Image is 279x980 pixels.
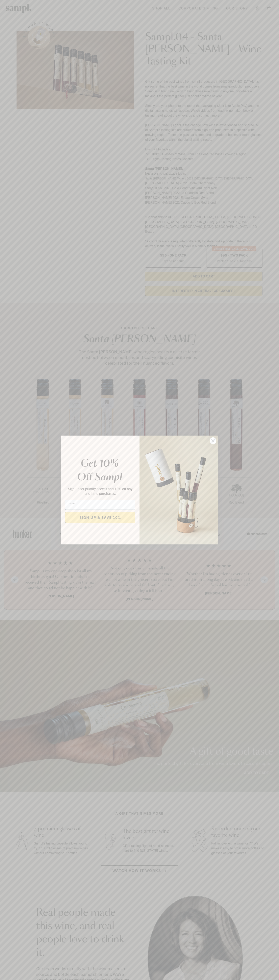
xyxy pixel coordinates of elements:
img: 96933287-25a1-481a-a6d8-4dd623390dc6.png [139,436,218,544]
em: Get 10% Off Sampl [77,459,122,482]
span: Sign up for priority access and 10% off any one-time purchases. [68,486,132,496]
button: SIGN UP & SAVE 10% [65,512,135,523]
input: Email [65,500,135,510]
button: Close dialog [209,437,217,444]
